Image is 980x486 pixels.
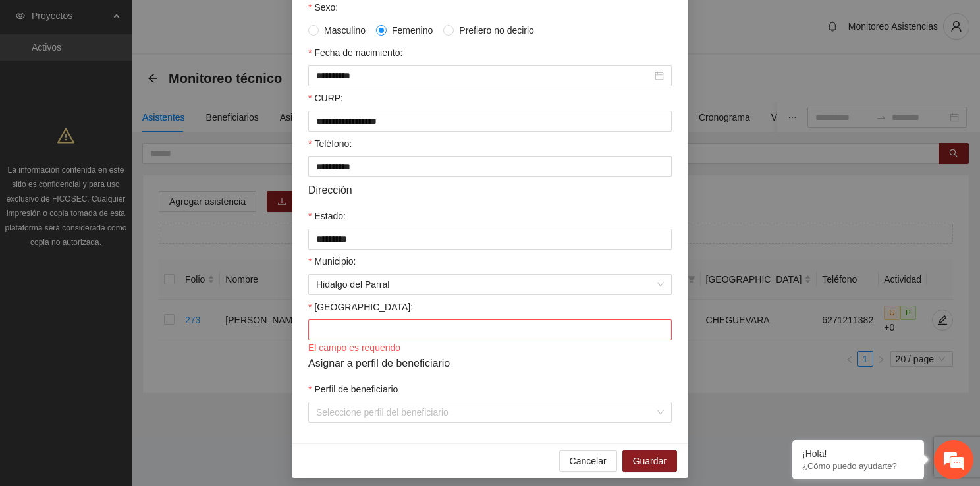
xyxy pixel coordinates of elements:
[316,275,664,294] span: Hidalgo del Parral
[308,91,343,105] label: CURP:
[308,136,352,151] label: Teléfono:
[559,450,617,472] button: Cancelar
[68,67,221,84] div: Chatee con nosotros ahora
[308,355,450,371] span: Asignar a perfil de beneficiario
[308,382,398,396] label: Perfil de beneficiario
[316,402,655,422] input: Perfil de beneficiario
[76,164,182,297] span: Estamos en línea.
[570,454,607,468] span: Cancelar
[308,156,672,177] input: Teléfono:
[308,111,672,132] input: CURP:
[802,448,914,459] div: ¡Hola!
[454,23,539,38] span: Prefiero no decirlo
[319,23,371,38] span: Masculino
[308,254,356,269] label: Municipio:
[633,454,667,468] span: Guardar
[308,340,672,355] div: El campo es requerido
[308,209,346,223] label: Estado:
[802,461,914,471] p: ¿Cómo puedo ayudarte?
[622,450,677,472] button: Guardar
[316,68,652,83] input: Fecha de nacimiento:
[308,319,672,340] input: Colonia:
[216,7,248,38] div: Minimizar ventana de chat en vivo
[308,300,413,314] label: Colonia:
[308,45,402,60] label: Fecha de nacimiento:
[308,182,352,198] span: Dirección
[308,229,672,250] input: Estado:
[387,23,438,38] span: Femenino
[7,336,251,382] textarea: Escriba su mensaje y pulse “Intro”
